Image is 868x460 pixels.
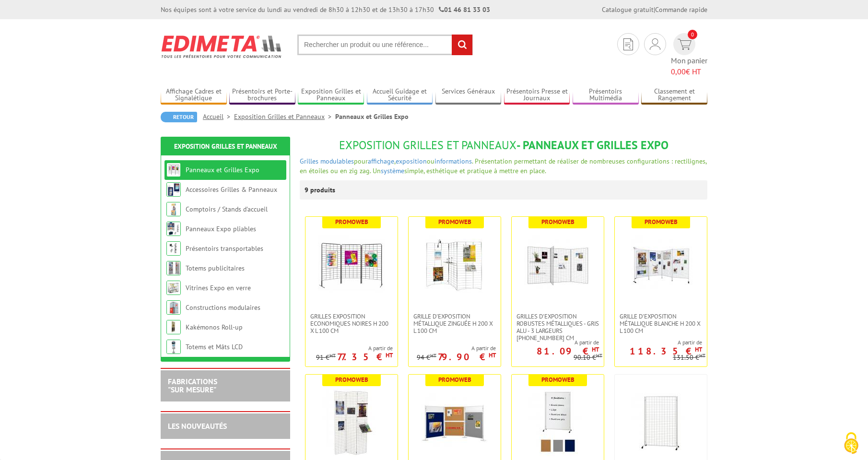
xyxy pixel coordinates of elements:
a: Panneaux Expo pliables [186,224,256,233]
a: Présentoirs et Porte-brochures [229,87,295,103]
strong: 01 46 81 33 03 [439,5,490,14]
p: 118.35 € [630,348,702,354]
span: Exposition Grilles et Panneaux [339,138,516,153]
span: Mon panier [671,55,707,77]
b: Promoweb [438,218,471,226]
a: modulables [320,157,354,165]
img: Accessoires Grilles & Panneaux [166,182,181,197]
span: € HT [671,66,707,77]
a: Grille d'exposition métallique Zinguée H 200 x L 100 cm [409,313,501,334]
span: Grilles Exposition Economiques Noires H 200 x L 100 cm [310,313,393,334]
img: Panneaux et Grilles Expo [166,163,181,177]
sup: HT [592,345,599,354]
img: Edimeta [161,29,283,64]
a: Kakémonos Roll-up [186,323,243,331]
span: A partir de [615,339,702,346]
a: FABRICATIONS"Sur Mesure" [168,377,217,395]
a: Affichage Cadres et Signalétique [161,87,227,103]
p: 9 produits [305,180,340,200]
a: informations [434,157,472,165]
a: système [381,166,404,175]
a: Présentoirs Presse et Journaux [504,87,570,103]
a: Panneaux et Grilles Expo [186,165,259,174]
img: Panneaux Expo pliables [166,222,181,236]
a: Présentoirs Multimédia [573,87,639,103]
h1: - Panneaux et Grilles Expo [300,139,707,152]
span: 0,00 [671,67,686,76]
input: rechercher [452,35,472,55]
img: Grille d'exposition économique blanche, fixation murale, paravent ou sur pied [318,389,385,456]
img: Panneaux Affichage et Ecriture Mobiles - finitions liège punaisable, feutrine gris clair ou bleue... [524,389,591,456]
a: LES NOUVEAUTÉS [168,421,227,431]
a: Totems publicitaires [186,264,245,272]
img: Présentoirs transportables [166,241,181,256]
p: 81.09 € [537,348,599,354]
a: Grilles [300,157,318,165]
img: Grille d'exposition métallique blanche H 200 x L 100 cm [627,231,694,298]
span: A partir de [417,344,496,352]
a: Exposition Grilles et Panneaux [174,142,277,151]
a: Grilles d'exposition robustes métalliques - gris alu - 3 largeurs [PHONE_NUMBER] cm [512,313,604,342]
sup: HT [699,352,705,359]
b: Promoweb [438,376,471,384]
a: Constructions modulaires [186,303,260,312]
img: devis rapide [678,39,692,50]
sup: HT [695,345,702,354]
img: Totems et Mâts LCD [166,340,181,354]
button: Cookies (fenêtre modale) [834,427,868,460]
b: Promoweb [645,218,678,226]
sup: HT [329,352,336,359]
img: Panneaux & Grilles modulables - liège, feutrine grise ou bleue, blanc laqué ou gris alu [421,389,488,456]
span: Grille d'exposition métallique Zinguée H 200 x L 100 cm [413,313,496,334]
sup: HT [430,352,436,359]
span: pour , ou . Présentation permettant de réaliser de nombreuses configurations : rectilignes, en ét... [300,157,706,175]
img: Constructions modulaires [166,300,181,315]
img: Comptoirs / Stands d'accueil [166,202,181,216]
b: Promoweb [335,376,368,384]
a: Accueil Guidage et Sécurité [367,87,433,103]
a: Présentoirs transportables [186,244,263,253]
p: 94 € [417,354,436,361]
a: affichage [368,157,394,165]
span: 0 [688,30,697,39]
p: 77.35 € [337,354,393,360]
img: Totems publicitaires [166,261,181,275]
b: Promoweb [335,218,368,226]
a: Accessoires Grilles & Panneaux [186,185,277,194]
img: Grille d'exposition métallique Zinguée H 200 x L 100 cm [421,231,488,298]
img: devis rapide [650,38,660,50]
p: 91 € [316,354,336,361]
a: Exposition Grilles et Panneaux [298,87,364,103]
img: devis rapide [623,38,633,50]
li: Panneaux et Grilles Expo [335,112,409,121]
p: 131.50 € [673,354,705,361]
span: Grille d'exposition métallique blanche H 200 x L 100 cm [620,313,702,334]
img: Vitrines Expo en verre [166,281,181,295]
div: | [602,5,707,14]
p: 90.10 € [574,354,602,361]
sup: HT [596,352,602,359]
b: Promoweb [541,376,575,384]
a: Catalogue gratuit [602,5,654,14]
p: 79.90 € [438,354,496,360]
a: Totems et Mâts LCD [186,342,243,351]
img: Grilles d'exposition robustes métalliques - gris alu - 3 largeurs 70-100-120 cm [524,231,591,298]
sup: HT [386,351,393,359]
img: Kakémonos Roll-up [166,320,181,334]
a: Retour [161,112,197,122]
img: Grilles Exposition Economiques Noires H 200 x L 100 cm [318,231,385,298]
a: Grille d'exposition métallique blanche H 200 x L 100 cm [615,313,707,334]
a: devis rapide 0 Mon panier 0,00€ HT [671,33,707,77]
a: Exposition Grilles et Panneaux [234,112,335,121]
a: Grilles Exposition Economiques Noires H 200 x L 100 cm [305,313,398,334]
a: Classement et Rangement [641,87,707,103]
a: Services Généraux [435,87,502,103]
a: exposition [396,157,427,165]
img: Cookies (fenêtre modale) [839,431,863,455]
b: Promoweb [541,218,575,226]
a: Comptoirs / Stands d'accueil [186,205,268,213]
input: Rechercher un produit ou une référence... [297,35,473,55]
img: Panneaux Exposition Grilles mobiles sur roulettes - gris clair [627,389,694,456]
a: Commande rapide [655,5,707,14]
a: Vitrines Expo en verre [186,283,251,292]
